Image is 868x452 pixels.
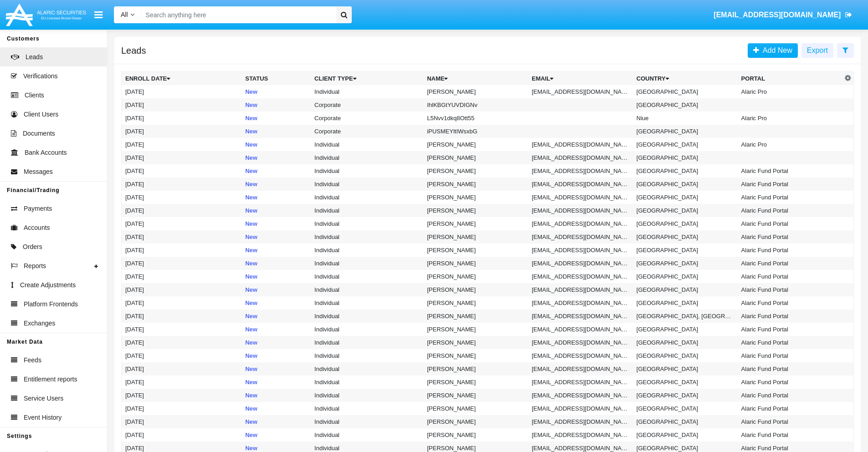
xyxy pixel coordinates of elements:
td: Alaric Fund Portal [738,389,842,402]
span: All [121,11,128,18]
td: [EMAIL_ADDRESS][DOMAIN_NAME] [528,362,633,376]
td: [EMAIL_ADDRESS][DOMAIN_NAME] [528,204,633,217]
span: Client Users [24,110,58,119]
td: [DATE] [122,336,242,349]
td: [PERSON_NAME] [423,336,528,349]
td: [DATE] [122,217,242,230]
td: Individual [311,415,423,428]
td: [PERSON_NAME] [423,85,528,98]
td: Individual [311,191,423,204]
td: [DATE] [122,402,242,415]
td: Individual [311,85,423,98]
td: Alaric Fund Portal [738,336,842,349]
td: New [241,257,311,270]
td: [DATE] [122,296,242,310]
td: Individual [311,376,423,389]
td: Alaric Fund Portal [738,257,842,270]
span: Orders [23,242,42,252]
td: [EMAIL_ADDRESS][DOMAIN_NAME] [528,283,633,296]
span: Bank Accounts [25,148,67,157]
th: Name [423,72,528,86]
td: Individual [311,402,423,415]
img: Logo image [5,1,87,28]
td: [GEOGRAPHIC_DATA] [633,230,738,244]
td: Individual [311,138,423,151]
td: [DATE] [122,257,242,270]
td: New [241,217,311,230]
td: New [241,336,311,349]
td: New [241,244,311,257]
td: [GEOGRAPHIC_DATA] [633,204,738,217]
td: [EMAIL_ADDRESS][DOMAIN_NAME] [528,296,633,310]
td: Corporate [311,112,423,125]
td: [DATE] [122,270,242,283]
td: [EMAIL_ADDRESS][DOMAIN_NAME] [528,323,633,336]
span: Payments [24,204,52,213]
th: Portal [738,72,842,86]
td: [GEOGRAPHIC_DATA] [633,85,738,98]
a: All [114,10,141,20]
span: Add New [759,46,792,54]
td: [EMAIL_ADDRESS][DOMAIN_NAME] [528,138,633,151]
td: [EMAIL_ADDRESS][DOMAIN_NAME] [528,230,633,244]
td: [GEOGRAPHIC_DATA] [633,257,738,270]
a: [EMAIL_ADDRESS][DOMAIN_NAME] [709,2,857,28]
td: [GEOGRAPHIC_DATA] [633,125,738,138]
td: [EMAIL_ADDRESS][DOMAIN_NAME] [528,244,633,257]
td: Individual [311,428,423,442]
td: Alaric Pro [738,85,842,98]
td: IhlKBGtYUVDIGNv [423,98,528,112]
span: Accounts [24,223,50,233]
td: Niue [633,112,738,125]
td: Alaric Fund Portal [738,376,842,389]
td: [GEOGRAPHIC_DATA] [633,178,738,191]
span: Create Adjustments [20,280,76,290]
td: Alaric Pro [738,138,842,151]
th: Enroll Date [122,72,242,86]
td: [DATE] [122,125,242,138]
td: New [241,362,311,376]
span: Clients [25,91,44,100]
td: iPUSMEYltIWsxbG [423,125,528,138]
td: [GEOGRAPHIC_DATA] [633,138,738,151]
td: [EMAIL_ADDRESS][DOMAIN_NAME] [528,151,633,164]
td: [GEOGRAPHIC_DATA], [GEOGRAPHIC_DATA] [633,310,738,323]
span: Messages [24,167,53,177]
td: [EMAIL_ADDRESS][DOMAIN_NAME] [528,164,633,178]
td: New [241,389,311,402]
td: Alaric Fund Portal [738,244,842,257]
td: [DATE] [122,151,242,164]
span: [EMAIL_ADDRESS][DOMAIN_NAME] [714,11,841,19]
td: [DATE] [122,428,242,442]
input: Search [141,6,333,23]
td: [PERSON_NAME] [423,376,528,389]
button: Export [801,43,833,58]
span: Export [807,46,828,54]
td: [GEOGRAPHIC_DATA] [633,389,738,402]
td: [DATE] [122,349,242,362]
td: New [241,428,311,442]
td: [DATE] [122,310,242,323]
td: [EMAIL_ADDRESS][DOMAIN_NAME] [528,270,633,283]
td: Alaric Fund Portal [738,349,842,362]
th: Country [633,72,738,86]
td: [PERSON_NAME] [423,296,528,310]
td: New [241,204,311,217]
td: New [241,112,311,125]
td: New [241,178,311,191]
td: [GEOGRAPHIC_DATA] [633,415,738,428]
td: [PERSON_NAME] [423,415,528,428]
td: Alaric Fund Portal [738,178,842,191]
td: Alaric Fund Portal [738,428,842,442]
th: Status [241,72,311,86]
td: [DATE] [122,191,242,204]
span: Feeds [24,356,41,365]
td: [EMAIL_ADDRESS][DOMAIN_NAME] [528,257,633,270]
td: New [241,349,311,362]
td: Alaric Fund Portal [738,402,842,415]
td: Alaric Fund Portal [738,362,842,376]
span: Leads [26,52,43,62]
td: [DATE] [122,244,242,257]
td: Alaric Fund Portal [738,204,842,217]
td: [GEOGRAPHIC_DATA] [633,191,738,204]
